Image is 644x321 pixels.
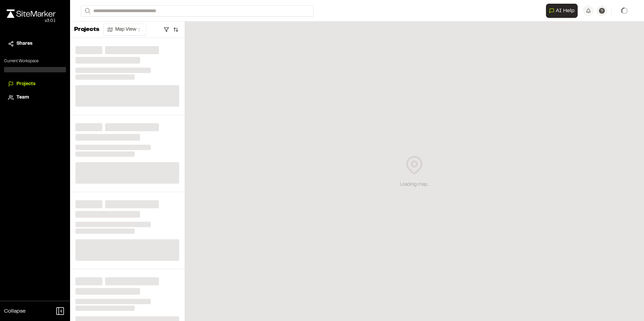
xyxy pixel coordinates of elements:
[546,4,580,18] div: Open AI Assistant
[74,25,99,34] p: Projects
[17,80,35,88] span: Projects
[17,94,29,101] span: Team
[81,5,93,16] button: Search
[8,94,62,101] a: Team
[7,18,56,24] div: Oh geez...please don't...
[556,7,575,15] span: AI Help
[8,40,62,47] a: Shares
[7,9,56,18] img: rebrand.png
[400,181,429,188] div: Loading map...
[8,80,62,88] a: Projects
[4,58,66,64] p: Current Workspace
[17,40,32,47] span: Shares
[4,307,26,315] span: Collapse
[546,4,578,18] button: Open AI Assistant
